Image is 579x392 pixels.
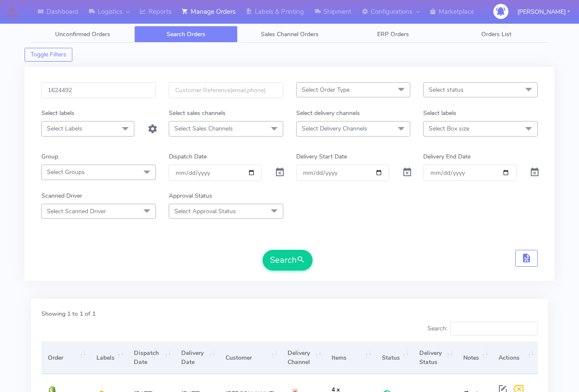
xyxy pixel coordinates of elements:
[31,26,548,43] ul: Tabs
[169,82,283,98] input: Customer Reference(email,phone)
[296,152,347,161] label: Delivery Start Date
[25,48,72,62] button: Toggle Filters
[169,152,207,161] label: Dispatch Date
[263,250,313,271] button: Search
[457,342,492,374] th: Notes: activate to sort column ascending
[427,322,538,336] label: Search:
[377,30,409,38] span: ERP Orders
[423,109,456,118] label: Select labels
[281,342,325,374] th: Delivery Channel: activate to sort column ascending
[429,86,464,94] span: Select status
[174,124,233,133] span: Select Sales Channels
[302,86,350,94] span: Select Order Type
[169,191,212,200] label: Approval Status
[41,152,58,161] label: Group
[511,3,576,21] button: [PERSON_NAME]
[423,152,471,161] label: Delivery End Date
[174,207,236,215] span: Select Approval Status
[55,30,110,38] span: Unconfirmed Orders
[41,82,156,98] input: Order Id
[90,342,127,374] th: Labels: activate to sort column ascending
[375,342,412,374] th: Status: activate to sort column ascending
[41,191,82,200] label: Scanned Driver
[167,30,205,38] span: Search Orders
[41,309,96,318] label: Showing 1 to 1 of 1
[413,342,457,374] th: Delivery Status: activate to sort column ascending
[41,109,74,118] label: Select labels
[174,342,219,374] th: Delivery Date: activate to sort column ascending
[302,124,367,133] span: Select Delivery Channels
[127,342,174,374] th: Dispatch Date: activate to sort column ascending
[296,109,360,118] label: Select delivery channels
[261,30,319,38] span: Sales Channel Orders
[429,124,469,133] span: Select Box size
[47,168,85,176] span: Select Groups
[219,342,281,374] th: Customer: activate to sort column ascending
[169,109,226,118] label: Select sales channels
[41,342,90,374] th: Order: activate to sort column ascending
[47,207,106,215] span: Select Scanned Driver
[450,322,538,336] input: Search:
[325,342,375,374] th: Items: activate to sort column ascending
[492,342,538,374] th: Actions: activate to sort column ascending
[481,30,511,38] span: Orders List
[47,124,82,133] span: Select Labels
